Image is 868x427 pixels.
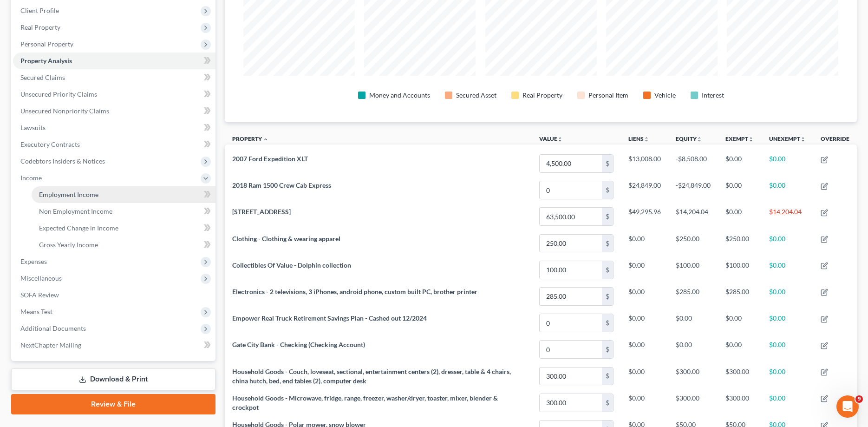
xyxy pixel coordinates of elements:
span: 2018 Ram 1500 Crew Cab Express [232,181,331,189]
div: $ [602,261,613,279]
td: $49,295.96 [621,204,668,230]
td: $0.00 [668,336,718,363]
span: Expected Change in Income [39,224,118,232]
td: $0.00 [621,389,668,416]
div: $ [602,394,613,412]
a: Expected Change in Income [32,220,215,236]
td: $24,849.00 [621,177,668,204]
a: Exemptunfold_more [725,135,754,142]
input: 0.00 [540,181,602,199]
i: unfold_more [557,137,563,142]
td: $14,204.04 [762,204,813,230]
div: $ [602,368,613,385]
a: Non Employment Income [32,203,215,220]
div: Personal Item [588,91,628,100]
span: Personal Property [20,40,73,48]
td: $0.00 [718,204,762,230]
span: Executory Contracts [20,140,80,148]
i: expand_less [263,137,268,142]
a: Equityunfold_more [676,135,702,142]
i: unfold_more [748,137,754,142]
td: $100.00 [668,256,718,283]
span: Real Property [20,23,60,31]
div: $ [602,155,613,172]
a: NextChapter Mailing [13,337,215,354]
td: $250.00 [718,230,762,256]
span: Miscellaneous [20,274,62,282]
td: $0.00 [621,336,668,363]
td: $0.00 [762,230,813,256]
td: $0.00 [621,230,668,256]
a: Unsecured Priority Claims [13,86,215,103]
td: $14,204.04 [668,204,718,230]
span: Secured Claims [20,73,65,81]
div: Real Property [522,91,562,100]
span: Collectibles Of Value - Dolphin collection [232,261,351,269]
a: Download & Print [11,368,215,390]
span: 9 [855,395,863,403]
td: $0.00 [621,256,668,283]
span: Additional Documents [20,324,86,332]
td: $300.00 [668,363,718,389]
td: $0.00 [718,150,762,177]
span: Employment Income [39,191,98,198]
span: NextChapter Mailing [20,341,81,349]
td: $0.00 [668,309,718,336]
div: $ [602,288,613,305]
div: Vehicle [654,91,676,100]
i: unfold_more [800,137,806,142]
span: Unsecured Priority Claims [20,90,97,98]
div: $ [602,314,613,332]
span: Income [20,174,42,182]
a: Secured Claims [13,69,215,86]
div: Money and Accounts [369,91,430,100]
iframe: Intercom live chat [836,395,859,418]
a: Unsecured Nonpriority Claims [13,103,215,119]
td: $0.00 [621,363,668,389]
a: Gross Yearly Income [32,236,215,253]
td: $0.00 [762,177,813,204]
td: $0.00 [762,363,813,389]
span: Gate City Bank - Checking (Checking Account) [232,341,365,348]
span: Non Employment Income [39,207,112,215]
div: Secured Asset [456,91,496,100]
div: $ [602,235,613,252]
span: Household Goods - Microwave, fridge, range, freezer, washer/dryer, toaster, mixer, blender & croc... [232,394,498,411]
td: $285.00 [718,283,762,309]
td: $0.00 [762,309,813,336]
input: 0.00 [540,155,602,172]
td: $13,008.00 [621,150,668,177]
a: Property expand_less [232,135,268,142]
span: Electronics - 2 televisions, 3 iPhones, android phone, custom built PC, brother printer [232,288,477,296]
span: Gross Yearly Income [39,241,98,249]
span: Household Goods - Couch, loveseat, sectional, entertainment centers (2), dresser, table & 4 chair... [232,368,511,385]
input: 0.00 [540,341,602,358]
td: $0.00 [718,336,762,363]
i: unfold_more [644,137,649,142]
td: $300.00 [718,363,762,389]
span: Means Test [20,308,52,315]
a: Employment Income [32,186,215,203]
input: 0.00 [540,261,602,279]
div: $ [602,208,613,225]
input: 0.00 [540,314,602,332]
div: $ [602,181,613,199]
span: Client Profile [20,7,59,14]
td: $0.00 [718,309,762,336]
td: $250.00 [668,230,718,256]
td: $0.00 [621,283,668,309]
span: Empower Real Truck Retirement Savings Plan - Cashed out 12/2024 [232,314,427,322]
td: $0.00 [762,336,813,363]
div: $ [602,341,613,358]
span: Unsecured Nonpriority Claims [20,107,109,115]
a: Valueunfold_more [539,135,563,142]
a: SOFA Review [13,287,215,303]
th: Override [813,130,857,151]
td: $0.00 [762,389,813,416]
td: $0.00 [762,150,813,177]
a: Liensunfold_more [628,135,649,142]
a: Lawsuits [13,119,215,136]
span: Clothing - Clothing & wearing apparel [232,235,340,243]
input: 0.00 [540,368,602,385]
td: $300.00 [668,389,718,416]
